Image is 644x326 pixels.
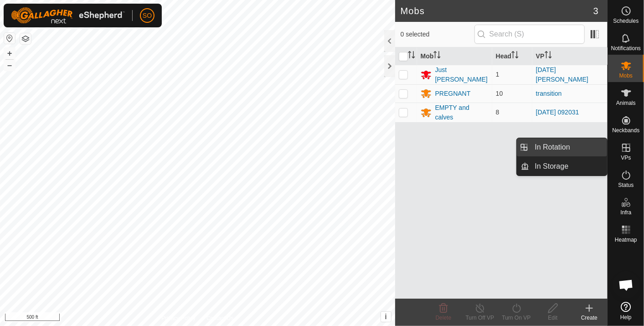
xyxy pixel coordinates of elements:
h2: Mobs [401,5,593,16]
span: Infra [620,210,631,215]
th: Head [492,47,532,65]
div: Just [PERSON_NAME] [435,65,489,84]
span: 3 [593,4,598,18]
button: + [4,48,15,59]
a: [DATE] [PERSON_NAME] [536,66,588,83]
a: In Rotation [530,138,608,156]
span: Help [620,315,632,320]
div: EMPTY and calves [435,103,489,122]
a: transition [536,90,562,97]
div: Create [571,314,608,322]
th: VP [532,47,608,65]
p-sorticon: Activate to sort [433,52,441,60]
span: In Rotation [535,142,570,153]
p-sorticon: Activate to sort [408,52,415,60]
div: Edit [535,314,571,322]
button: – [4,60,15,71]
a: Help [608,298,644,324]
span: Neckbands [612,128,639,133]
img: Gallagher Logo [11,7,125,24]
div: Turn On VP [498,314,535,322]
button: Map Layers [20,33,31,44]
input: Search (S) [474,25,585,44]
div: Turn Off VP [462,314,498,322]
div: Open chat [613,271,640,299]
p-sorticon: Activate to sort [511,52,519,60]
span: Status [618,182,634,188]
span: Heatmap [615,237,637,243]
li: In Rotation [517,138,607,156]
a: In Storage [530,157,608,176]
th: Mob [417,47,492,65]
button: Reset Map [4,33,15,44]
span: Animals [616,100,636,106]
span: Mobs [619,73,633,78]
span: VPs [621,155,631,160]
span: In Storage [535,161,569,172]
span: 0 selected [401,30,474,39]
span: 8 [496,109,500,116]
a: Contact Us [206,314,233,322]
a: [DATE] 092031 [536,109,579,116]
span: Notifications [611,46,641,51]
span: i [385,313,386,321]
a: Privacy Policy [161,314,196,322]
p-sorticon: Activate to sort [545,52,552,60]
div: PREGNANT [435,89,471,98]
span: SO [143,11,152,21]
button: i [381,312,391,322]
span: 10 [496,90,503,97]
span: Delete [436,315,452,321]
span: 1 [496,71,500,78]
li: In Storage [517,157,607,176]
span: Schedules [613,18,639,24]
